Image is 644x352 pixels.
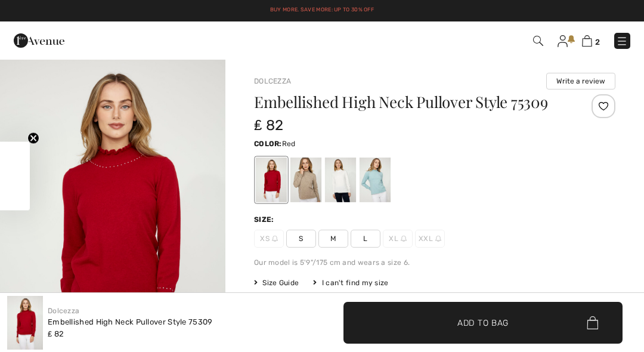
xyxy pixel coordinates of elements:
[254,277,299,288] span: Size Guide
[254,117,284,134] span: ₤ 82
[351,230,380,248] span: L
[546,73,615,89] button: Write a review
[48,316,213,328] div: Embellished High Neck Pullover Style 75309
[360,158,391,202] div: Seafoam
[254,214,277,225] div: Size:
[256,158,287,202] div: Red
[254,77,291,85] a: Dolcezza
[415,230,445,248] span: XXL
[533,36,543,46] img: Search
[616,35,628,47] img: Menu
[27,132,39,144] button: Close teaser
[272,236,278,242] img: ring-m.svg
[383,230,413,248] span: XL
[254,94,555,110] h1: Embellished High Neck Pullover Style 75309
[318,230,348,248] span: M
[254,230,284,248] span: XS
[14,34,64,45] a: 1ère Avenue
[48,329,64,338] span: ₤ 82
[254,140,282,148] span: Color:
[558,35,568,47] img: My Info
[435,236,441,242] img: ring-m.svg
[313,277,388,288] div: I can't find my size
[457,316,509,329] span: Add to Bag
[582,33,600,48] a: 2
[325,158,356,202] div: Off-white
[254,257,615,268] div: Our model is 5'9"/175 cm and wears a size 6.
[587,316,598,329] img: Bag.svg
[290,158,321,202] div: Oatmeal
[286,230,316,248] span: S
[343,302,623,344] button: Add to Bag
[582,35,592,47] img: Shopping Bag
[595,38,600,47] span: 2
[270,7,374,13] a: Buy More. Save More: Up to 30% Off
[14,29,64,53] img: 1ère Avenue
[48,307,79,315] a: Dolcezza
[401,236,407,242] img: ring-m.svg
[282,140,296,148] span: Red
[7,296,43,350] img: Embellished High Neck Pullover Style 75309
